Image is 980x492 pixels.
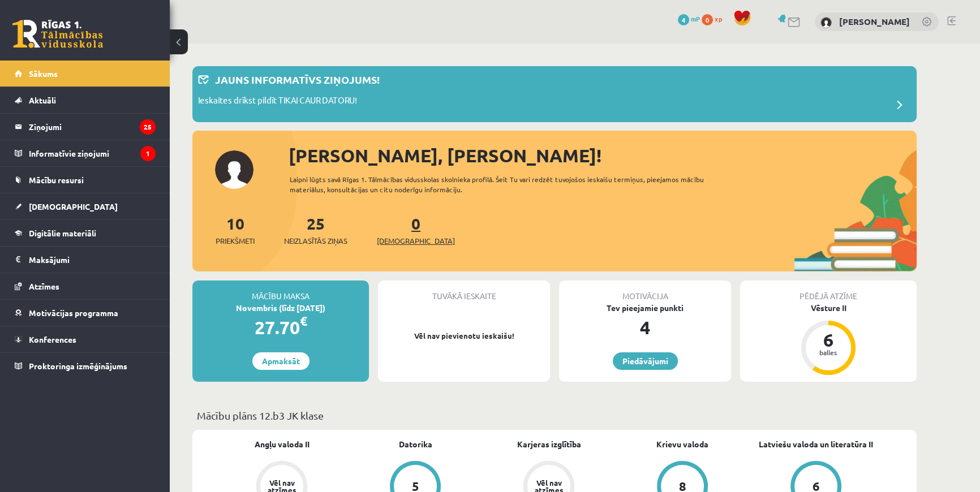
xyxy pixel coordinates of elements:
span: Aktuāli [29,95,56,105]
a: [DEMOGRAPHIC_DATA] [15,193,156,219]
a: Informatīvie ziņojumi1 [15,140,156,166]
a: Mācību resursi [15,167,156,193]
span: Priekšmeti [216,235,255,247]
i: 25 [140,119,156,135]
a: Vēsture II 6 balles [740,302,917,377]
a: Rīgas 1. Tālmācības vidusskola [12,20,103,48]
a: Piedāvājumi [613,352,678,370]
span: [DEMOGRAPHIC_DATA] [29,201,118,212]
a: 4 mP [678,14,700,23]
div: [PERSON_NAME], [PERSON_NAME]! [289,142,917,169]
p: Mācību plāns 12.b3 JK klase [197,408,912,423]
div: 27.70 [192,314,369,341]
div: Novembris (līdz [DATE]) [192,302,369,314]
a: Motivācijas programma [15,300,156,326]
p: Vēl nav pievienotu ieskaišu! [384,330,544,342]
span: Atzīmes [29,281,59,291]
span: mP [691,14,700,23]
a: 0[DEMOGRAPHIC_DATA] [377,213,455,247]
span: Proktoringa izmēģinājums [29,361,127,371]
p: Ieskaites drīkst pildīt TIKAI CAUR DATORU! [198,94,357,110]
div: Pēdējā atzīme [740,280,917,302]
div: Motivācija [559,280,731,302]
span: Mācību resursi [29,175,84,185]
a: 10Priekšmeti [216,213,255,247]
div: Tuvākā ieskaite [378,280,550,302]
p: Jauns informatīvs ziņojums! [215,72,380,87]
a: Maksājumi [15,247,156,273]
div: Laipni lūgts savā Rīgas 1. Tālmācības vidusskolas skolnieka profilā. Šeit Tu vari redzēt tuvojošo... [290,174,724,195]
span: 0 [702,14,713,25]
a: Proktoringa izmēģinājums [15,353,156,379]
span: 4 [678,14,689,25]
a: Digitālie materiāli [15,220,156,246]
legend: Informatīvie ziņojumi [29,140,156,166]
a: Jauns informatīvs ziņojums! Ieskaites drīkst pildīt TIKAI CAUR DATORU! [198,72,911,116]
span: Sākums [29,68,58,79]
span: xp [715,14,722,23]
legend: Ziņojumi [29,114,156,140]
div: Mācību maksa [192,280,369,302]
a: Aktuāli [15,87,156,113]
a: Datorika [399,438,432,450]
img: Anastasija Polujančika [820,17,832,28]
div: 6 [811,331,845,349]
span: € [300,313,307,329]
div: Vēsture II [740,302,917,314]
div: 4 [559,314,731,341]
span: Motivācijas programma [29,308,118,318]
a: [PERSON_NAME] [839,16,910,27]
span: Digitālie materiāli [29,228,96,238]
a: 25Neizlasītās ziņas [284,213,347,247]
span: [DEMOGRAPHIC_DATA] [377,235,455,247]
a: 0 xp [702,14,728,23]
a: Angļu valoda II [255,438,310,450]
a: Krievu valoda [656,438,708,450]
a: Konferences [15,326,156,352]
a: Atzīmes [15,273,156,299]
span: Neizlasītās ziņas [284,235,347,247]
div: balles [811,349,845,356]
a: Karjeras izglītība [517,438,581,450]
a: Latviešu valoda un literatūra II [759,438,873,450]
a: Apmaksāt [252,352,310,370]
a: Ziņojumi25 [15,114,156,140]
div: Tev pieejamie punkti [559,302,731,314]
legend: Maksājumi [29,247,156,273]
a: Sākums [15,61,156,87]
span: Konferences [29,334,76,344]
i: 1 [140,146,156,161]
